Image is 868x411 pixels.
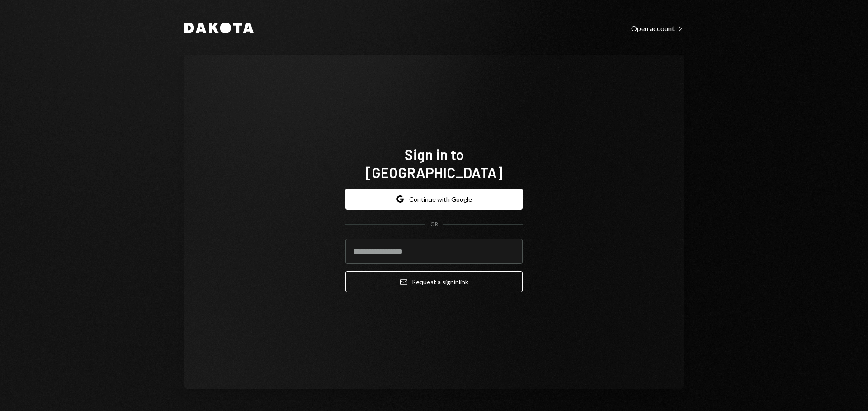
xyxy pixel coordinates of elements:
div: OR [430,221,438,228]
div: Open account [631,24,684,33]
h1: Sign in to [GEOGRAPHIC_DATA] [345,145,523,181]
button: Continue with Google [345,189,523,210]
a: Open account [631,23,684,33]
button: Request a signinlink [345,271,523,292]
